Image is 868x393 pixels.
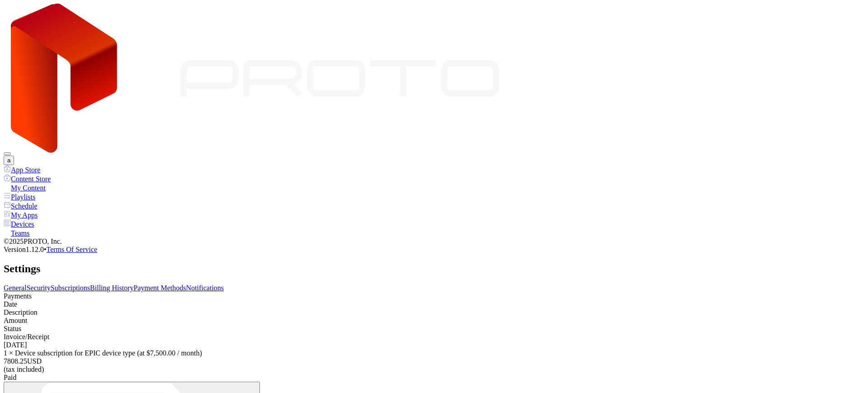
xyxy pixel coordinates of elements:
[4,292,864,300] div: Payments
[4,333,864,341] div: Invoice/Receipt
[4,374,864,382] div: Paid
[90,284,133,292] a: Billing History
[4,192,864,201] a: Playlists
[4,237,864,246] div: © 2025 PROTO, Inc.
[27,284,51,292] a: Security
[4,165,864,174] a: App Store
[4,357,864,374] div: 7808.25 USD
[134,284,186,292] a: Payment Methods
[4,341,864,349] div: [DATE]
[4,183,864,192] a: My Content
[4,317,864,325] div: Amount
[4,349,864,357] div: 1 × Device subscription for EPIC device type (at $7,500.00 / month)
[186,284,224,292] a: Notifications
[4,308,864,317] div: Description
[4,325,864,333] div: Status
[4,284,27,292] a: General
[4,219,864,228] a: Devices
[4,210,864,219] a: My Apps
[47,246,98,253] a: Terms Of Service
[51,284,90,292] a: Subscriptions
[4,228,864,237] a: Teams
[4,246,47,253] span: Version 1.12.0 •
[4,174,864,183] a: Content Store
[4,300,864,308] div: Date
[4,201,864,210] a: Schedule
[4,156,14,165] button: a
[4,263,864,275] h2: Settings
[4,365,44,373] span: (tax included)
